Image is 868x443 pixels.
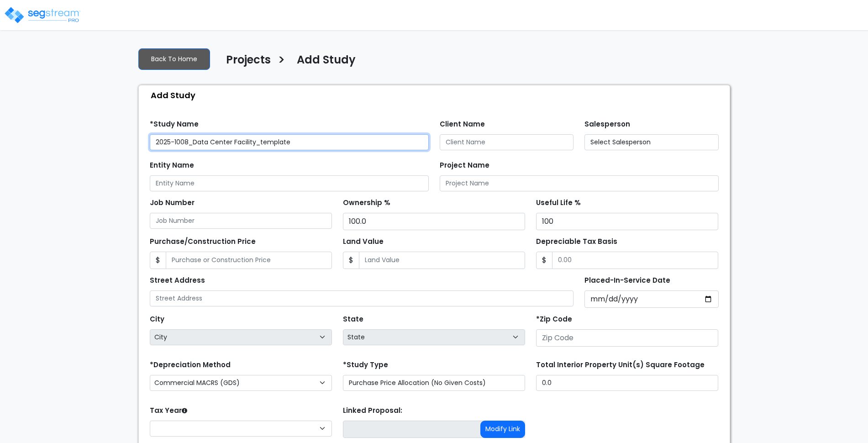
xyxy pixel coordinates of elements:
span: $ [150,252,166,269]
label: *Zip Code [536,314,572,325]
label: *Depreciation Method [150,360,231,370]
label: Street Address [150,275,205,286]
label: Salesperson [584,119,630,130]
label: Placed-In-Service Date [584,275,670,286]
input: total square foot [536,375,718,391]
span: $ [343,252,359,269]
input: Project Name [440,175,719,191]
label: Project Name [440,160,489,171]
a: Add Study [290,53,356,73]
label: Ownership % [343,198,390,208]
button: Modify Link [480,421,525,438]
input: Land Value [359,252,525,269]
input: Useful Life % [536,213,718,230]
h4: Projects [226,53,271,69]
input: 0.00 [552,252,718,269]
label: Land Value [343,237,384,247]
label: Entity Name [150,160,194,171]
label: Linked Proposal: [343,406,402,416]
input: Street Address [150,290,574,306]
div: Add Study [143,85,730,105]
input: Entity Name [150,175,429,191]
a: Back To Home [138,48,210,70]
input: Purchase or Construction Price [166,252,332,269]
label: Useful Life % [536,198,581,208]
input: Job Number [150,213,332,229]
label: City [150,314,164,325]
input: Client Name [440,134,574,150]
label: Purchase/Construction Price [150,237,256,247]
h3: > [278,53,285,70]
h4: Add Study [297,53,356,69]
label: Depreciable Tax Basis [536,237,617,247]
label: Client Name [440,119,485,130]
span: $ [536,252,552,269]
label: Total Interior Property Unit(s) Square Footage [536,360,705,370]
label: Job Number [150,198,195,208]
input: Study Name [150,134,429,150]
img: logo_pro_r.png [4,6,81,24]
input: Zip Code [536,329,718,347]
input: Ownership % [343,213,525,230]
label: *Study Type [343,360,388,370]
a: Projects [219,53,271,73]
label: Tax Year [150,406,187,416]
label: *Study Name [150,119,199,130]
label: State [343,314,363,325]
